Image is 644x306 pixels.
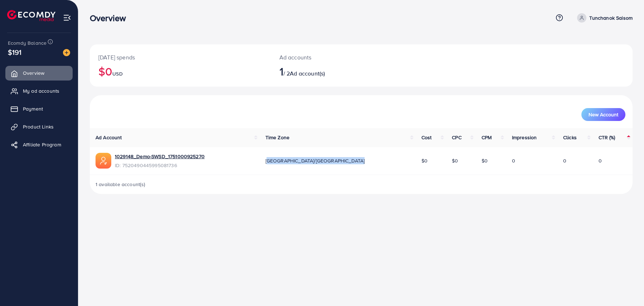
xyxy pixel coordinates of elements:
span: [GEOGRAPHIC_DATA]/[GEOGRAPHIC_DATA] [265,157,365,164]
span: 0 [512,157,515,164]
span: Time Zone [265,134,289,141]
span: $0 [482,157,488,164]
img: ic-ads-acc.e4c84228.svg [96,153,111,169]
p: Tunchanok Saisom [589,14,633,22]
span: 1 [279,63,283,79]
span: 0 [563,157,566,164]
p: Ad accounts [279,53,398,62]
span: Affiliate Program [23,141,61,148]
span: CPM [482,134,492,141]
a: Product Links [5,120,73,134]
a: 1029148_Demo-SWSD_1751000925270 [115,153,205,160]
a: Overview [5,66,73,80]
img: logo [7,10,55,21]
span: 0 [599,157,602,164]
span: Overview [23,69,44,77]
a: Affiliate Program [5,137,73,152]
span: ID: 7520490445995081736 [115,162,205,169]
a: My ad accounts [5,84,73,98]
span: CTR (%) [599,134,615,141]
span: Ad Account [96,134,122,141]
span: Payment [23,105,43,112]
h2: / 2 [279,64,398,78]
button: New Account [581,108,625,121]
img: menu [63,14,71,22]
h3: Overview [90,13,132,23]
span: Ecomdy Balance [8,39,47,47]
span: My ad accounts [23,87,59,94]
span: Clicks [563,134,577,141]
span: $0 [452,157,458,164]
span: USD [112,70,122,77]
span: Ad account(s) [290,69,325,77]
a: Tunchanok Saisom [574,13,633,23]
iframe: Chat [614,274,639,301]
p: [DATE] spends [98,53,262,62]
span: 1 available account(s) [96,181,146,188]
span: New Account [589,112,618,117]
span: Impression [512,134,537,141]
span: Product Links [23,123,54,130]
span: Cost [421,134,432,141]
span: $191 [8,47,22,57]
span: $0 [421,157,428,164]
a: Payment [5,102,73,116]
img: image [63,49,70,56]
h2: $0 [98,64,262,78]
span: CPC [452,134,461,141]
